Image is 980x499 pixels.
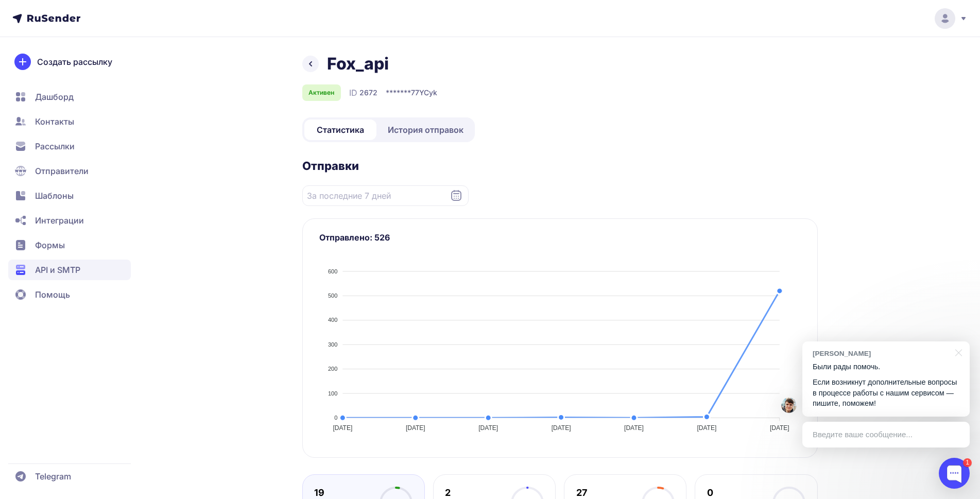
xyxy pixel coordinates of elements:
[405,424,425,432] tspan: [DATE]
[328,292,337,299] tspan: 500
[8,466,131,487] a: Telegram
[35,115,74,128] span: Контакты
[328,390,337,397] tspan: 100
[35,165,89,177] span: Отправители
[327,54,389,74] h1: Fox_api
[328,341,337,348] tspan: 300
[304,119,376,140] a: Статистика
[328,268,337,274] tspan: 600
[328,366,337,372] tspan: 200
[813,362,959,372] p: Были рады помочь.
[349,87,377,99] div: ID
[697,424,716,432] tspan: [DATE]
[576,487,642,499] div: 27
[707,487,772,499] div: 0
[551,424,571,432] tspan: [DATE]
[328,317,337,323] tspan: 400
[963,458,972,467] div: 1
[333,424,352,432] tspan: [DATE]
[35,214,84,227] span: Интеграции
[813,349,949,358] div: [PERSON_NAME]
[317,124,364,136] span: Статистика
[411,88,437,98] span: 77YCyk
[802,422,970,448] div: Введите ваше сообщение...
[379,119,473,140] a: История отправок
[445,487,510,499] div: 2
[35,288,70,301] span: Помощь
[334,415,337,421] tspan: 0
[35,239,65,251] span: Формы
[478,424,498,432] tspan: [DATE]
[813,377,959,409] p: Если возникнут дополнительные вопросы в процессе работы с нашим сервисом — пишите, поможем!
[35,264,80,276] span: API и SMTP
[35,91,74,103] span: Дашборд
[319,231,801,244] h3: Отправлено: 526
[302,185,469,206] input: Datepicker input
[769,424,789,432] tspan: [DATE]
[37,56,112,68] span: Создать рассылку
[359,88,377,98] span: 2672
[302,159,818,173] h2: Отправки
[308,89,334,97] span: Активен
[388,124,463,136] span: История отправок
[314,487,380,499] div: 19
[35,470,71,483] span: Telegram
[35,190,74,202] span: Шаблоны
[35,140,75,152] span: Рассылки
[624,424,644,432] tspan: [DATE]
[781,398,797,413] img: Илья С.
